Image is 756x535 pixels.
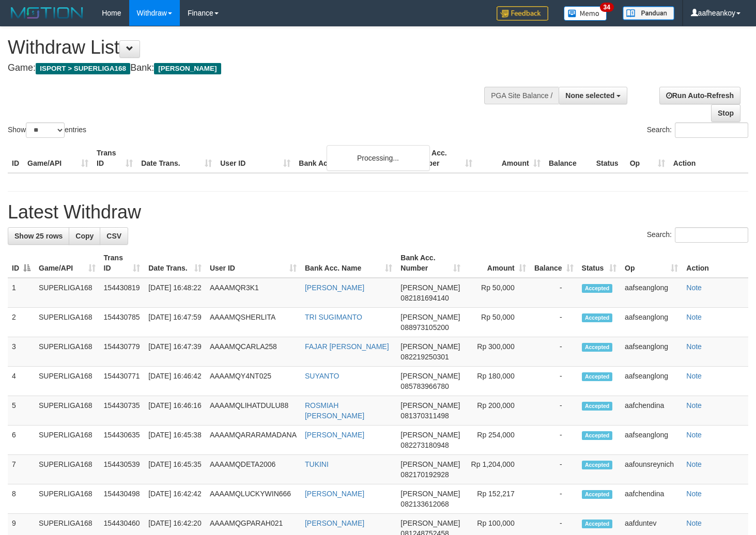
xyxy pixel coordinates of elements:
th: ID: activate to sort column descending [8,248,35,278]
td: aafounsreynich [621,455,682,484]
td: Rp 180,000 [465,367,530,396]
a: Show 25 rows [8,227,69,245]
span: Show 25 rows [14,232,63,240]
span: Accepted [582,313,613,322]
a: [PERSON_NAME] [305,519,364,527]
td: SUPERLIGA168 [35,337,100,367]
div: PGA Site Balance / [484,87,559,104]
h1: Latest Withdraw [8,202,748,223]
span: Accepted [582,461,613,469]
span: None selected [565,91,614,100]
span: Copy [75,232,94,240]
select: Showentries [26,122,65,138]
span: Copy 082170192928 to clipboard [400,470,449,479]
td: [DATE] 16:46:16 [144,396,206,426]
td: - [530,484,578,514]
td: AAAAMQSHERLITA [206,308,301,337]
td: 3 [8,337,35,367]
td: - [530,426,578,455]
a: SUYANTO [305,372,339,380]
td: - [530,278,578,308]
label: Search: [647,122,748,138]
td: 154430771 [100,367,145,396]
td: SUPERLIGA168 [35,396,100,426]
th: Op: activate to sort column ascending [621,248,682,278]
span: [PERSON_NAME] [400,342,460,351]
td: 2 [8,308,35,337]
td: aafseanglong [621,426,682,455]
td: [DATE] 16:42:42 [144,484,206,514]
th: Balance: activate to sort column ascending [530,248,578,278]
th: Amount: activate to sort column ascending [465,248,530,278]
img: MOTION_logo.png [8,5,86,21]
td: 154430498 [100,484,145,514]
th: Trans ID [92,144,137,173]
th: Game/API: activate to sort column ascending [35,248,100,278]
td: SUPERLIGA168 [35,278,100,308]
span: Copy 082273180948 to clipboard [400,441,449,449]
td: SUPERLIGA168 [35,455,100,484]
td: 154430785 [100,308,145,337]
a: TRI SUGIMANTO [305,313,362,321]
td: - [530,455,578,484]
a: FAJAR [PERSON_NAME] [305,342,389,351]
button: None selected [559,87,627,104]
td: AAAAMQDETA2006 [206,455,301,484]
span: Accepted [582,490,613,499]
th: User ID: activate to sort column ascending [206,248,301,278]
td: 6 [8,426,35,455]
td: aafseanglong [621,337,682,367]
td: 5 [8,396,35,426]
a: CSV [100,227,128,245]
a: Note [686,519,702,527]
th: Status [592,144,626,173]
td: AAAAMQR3K1 [206,278,301,308]
span: [PERSON_NAME] [400,490,460,498]
td: [DATE] 16:45:35 [144,455,206,484]
a: Note [686,372,702,380]
td: [DATE] 16:45:38 [144,426,206,455]
span: [PERSON_NAME] [154,63,221,74]
a: [PERSON_NAME] [305,490,364,498]
td: [DATE] 16:47:59 [144,308,206,337]
span: Copy 082133612068 to clipboard [400,500,449,508]
span: [PERSON_NAME] [400,431,460,439]
td: aafseanglong [621,308,682,337]
th: Action [682,248,748,278]
a: Run Auto-Refresh [659,87,740,104]
th: Bank Acc. Name [295,144,408,173]
th: Trans ID: activate to sort column ascending [100,248,145,278]
td: AAAAMQLUCKYWIN666 [206,484,301,514]
td: - [530,396,578,426]
span: Copy 082219250301 to clipboard [400,353,449,361]
th: Bank Acc. Number [408,144,476,173]
td: 7 [8,455,35,484]
span: Accepted [582,372,613,381]
td: 1 [8,278,35,308]
a: Note [686,284,702,292]
td: aafchendina [621,396,682,426]
span: Accepted [582,431,613,440]
span: CSV [106,232,121,240]
td: SUPERLIGA168 [35,484,100,514]
td: SUPERLIGA168 [35,308,100,337]
a: [PERSON_NAME] [305,431,364,439]
th: Status: activate to sort column ascending [578,248,621,278]
th: Balance [545,144,592,173]
span: [PERSON_NAME] [400,401,460,410]
span: [PERSON_NAME] [400,284,460,292]
span: [PERSON_NAME] [400,460,460,468]
td: aafseanglong [621,278,682,308]
td: aafchendina [621,484,682,514]
span: Copy 081370311498 to clipboard [400,412,449,420]
a: TUKINI [305,460,329,468]
th: ID [8,144,23,173]
a: Note [686,313,702,321]
td: Rp 1,204,000 [465,455,530,484]
a: [PERSON_NAME] [305,284,364,292]
td: 4 [8,367,35,396]
span: Copy 082181694140 to clipboard [400,294,449,302]
td: SUPERLIGA168 [35,367,100,396]
td: - [530,308,578,337]
a: Note [686,401,702,410]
